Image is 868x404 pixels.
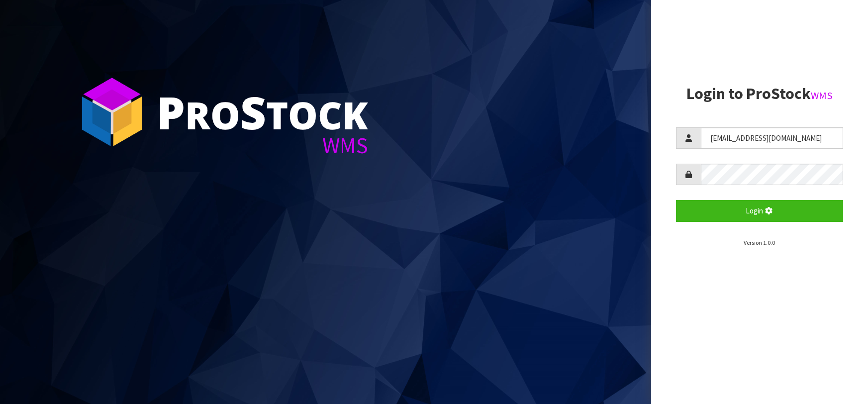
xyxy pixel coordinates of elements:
small: WMS [811,89,833,102]
input: Username [701,127,843,149]
span: P [157,82,185,142]
span: S [240,82,266,142]
small: Version 1.0.0 [744,239,775,246]
img: ProStock Cube [75,75,149,149]
button: Login [676,200,843,221]
div: ro tock [157,90,368,134]
h2: Login to ProStock [676,85,843,102]
div: WMS [157,134,368,157]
